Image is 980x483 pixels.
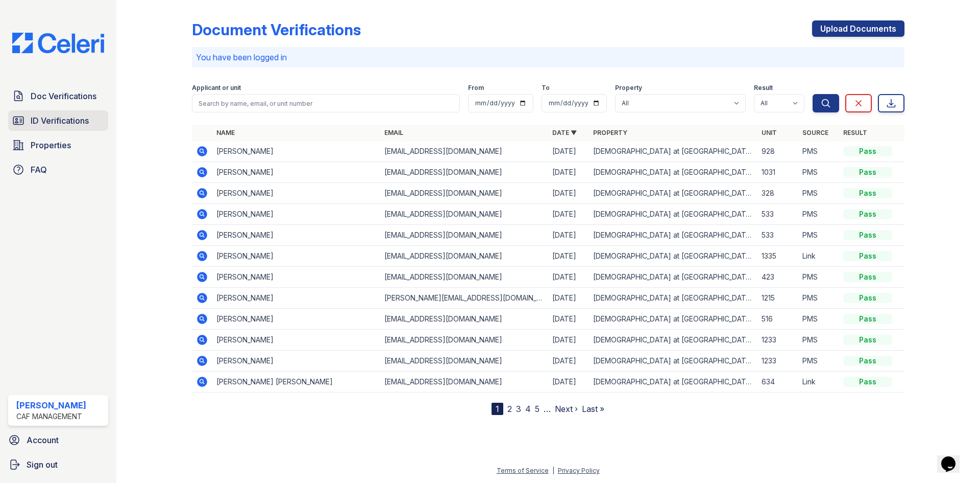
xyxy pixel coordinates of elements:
[380,225,548,246] td: [EMAIL_ADDRESS][DOMAIN_NAME]
[843,314,892,324] div: Pass
[380,267,548,288] td: [EMAIL_ADDRESS][DOMAIN_NAME]
[757,162,798,183] td: 1031
[552,467,554,474] div: |
[843,356,892,366] div: Pass
[812,20,904,37] a: Upload Documents
[380,183,548,204] td: [EMAIL_ADDRESS][DOMAIN_NAME]
[380,288,548,309] td: [PERSON_NAME][EMAIL_ADDRESS][DOMAIN_NAME]
[516,404,521,414] a: 3
[212,162,380,183] td: [PERSON_NAME]
[8,135,108,155] a: Properties
[589,288,757,309] td: [DEMOGRAPHIC_DATA] at [GEOGRAPHIC_DATA]
[582,404,604,414] a: Last »
[548,351,589,372] td: [DATE]
[843,293,892,303] div: Pass
[507,404,512,414] a: 2
[31,90,96,102] span: Doc Verifications
[589,225,757,246] td: [DEMOGRAPHIC_DATA] at [GEOGRAPHIC_DATA]
[843,209,892,219] div: Pass
[757,330,798,351] td: 1233
[212,309,380,330] td: [PERSON_NAME]
[843,377,892,387] div: Pass
[212,267,380,288] td: [PERSON_NAME]
[192,94,460,112] input: Search by name, email, or unit number
[798,372,839,393] td: Link
[380,204,548,225] td: [EMAIL_ADDRESS][DOMAIN_NAME]
[27,458,58,471] span: Sign out
[192,20,361,39] div: Document Verifications
[593,129,627,136] a: Property
[757,351,798,372] td: 1233
[798,141,839,162] td: PMS
[31,139,71,151] span: Properties
[548,246,589,267] td: [DATE]
[798,225,839,246] td: PMS
[798,162,839,183] td: PMS
[16,411,86,422] div: CAF Management
[843,251,892,261] div: Pass
[802,129,828,136] a: Source
[843,188,892,198] div: Pass
[589,162,757,183] td: [DEMOGRAPHIC_DATA] at [GEOGRAPHIC_DATA]
[798,183,839,204] td: PMS
[798,351,839,372] td: PMS
[380,372,548,393] td: [EMAIL_ADDRESS][DOMAIN_NAME]
[468,84,484,92] label: From
[843,335,892,345] div: Pass
[757,246,798,267] td: 1335
[548,141,589,162] td: [DATE]
[380,141,548,162] td: [EMAIL_ADDRESS][DOMAIN_NAME]
[843,272,892,282] div: Pass
[212,372,380,393] td: [PERSON_NAME] [PERSON_NAME]
[380,246,548,267] td: [EMAIL_ADDRESS][DOMAIN_NAME]
[212,330,380,351] td: [PERSON_NAME]
[525,404,531,414] a: 4
[757,141,798,162] td: 928
[8,159,108,180] a: FAQ
[544,403,551,415] span: …
[216,129,235,136] a: Name
[212,246,380,267] td: [PERSON_NAME]
[196,51,900,63] p: You have been logged in
[798,309,839,330] td: PMS
[843,146,892,156] div: Pass
[380,351,548,372] td: [EMAIL_ADDRESS][DOMAIN_NAME]
[16,399,86,411] div: [PERSON_NAME]
[548,162,589,183] td: [DATE]
[212,225,380,246] td: [PERSON_NAME]
[212,288,380,309] td: [PERSON_NAME]
[31,164,47,176] span: FAQ
[192,84,241,92] label: Applicant or unit
[548,309,589,330] td: [DATE]
[589,246,757,267] td: [DEMOGRAPHIC_DATA] at [GEOGRAPHIC_DATA]
[589,267,757,288] td: [DEMOGRAPHIC_DATA] at [GEOGRAPHIC_DATA]
[757,288,798,309] td: 1215
[535,404,540,414] a: 5
[380,162,548,183] td: [EMAIL_ADDRESS][DOMAIN_NAME]
[589,330,757,351] td: [DEMOGRAPHIC_DATA] at [GEOGRAPHIC_DATA]
[757,372,798,393] td: 634
[4,430,112,450] a: Account
[754,84,773,92] label: Result
[212,183,380,204] td: [PERSON_NAME]
[4,454,112,475] a: Sign out
[548,183,589,204] td: [DATE]
[757,183,798,204] td: 328
[798,288,839,309] td: PMS
[27,434,59,446] span: Account
[212,351,380,372] td: [PERSON_NAME]
[798,267,839,288] td: PMS
[843,167,892,177] div: Pass
[589,309,757,330] td: [DEMOGRAPHIC_DATA] at [GEOGRAPHIC_DATA]
[212,204,380,225] td: [PERSON_NAME]
[552,129,577,136] a: Date ▼
[798,330,839,351] td: PMS
[555,404,578,414] a: Next ›
[380,309,548,330] td: [EMAIL_ADDRESS][DOMAIN_NAME]
[548,372,589,393] td: [DATE]
[589,351,757,372] td: [DEMOGRAPHIC_DATA] at [GEOGRAPHIC_DATA]
[798,204,839,225] td: PMS
[757,225,798,246] td: 533
[497,467,549,474] a: Terms of Service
